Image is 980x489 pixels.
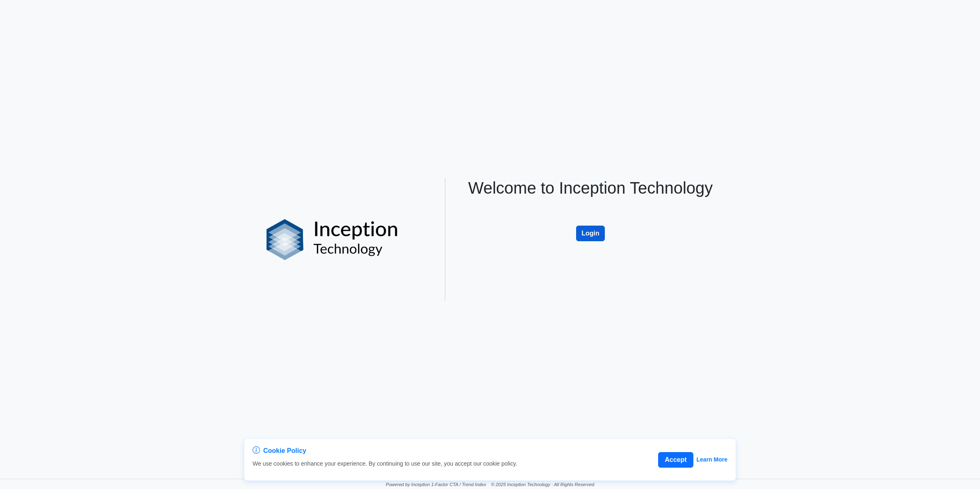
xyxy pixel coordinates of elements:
[658,452,693,468] button: Accept
[576,217,605,224] a: Login
[253,459,517,468] p: We use cookies to enhance your experience. By continuing to use our site, you accept our cookie p...
[263,446,306,456] span: Cookie Policy
[576,226,605,241] button: Login
[267,219,398,260] img: logo%20black.png
[460,178,721,198] h1: Welcome to Inception Technology
[697,455,727,464] a: Learn More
